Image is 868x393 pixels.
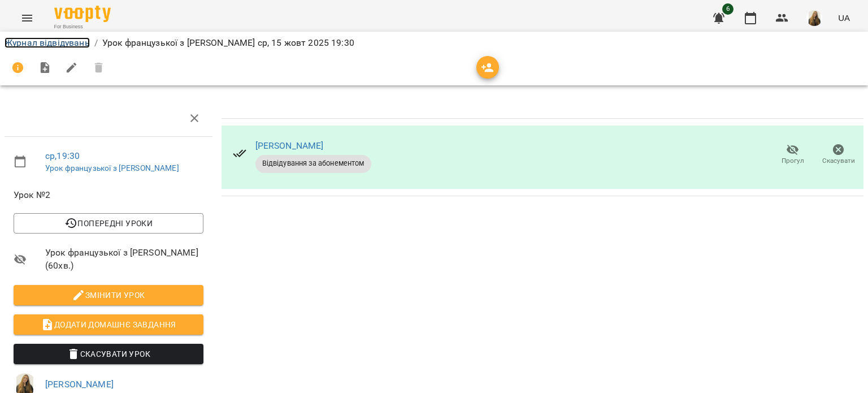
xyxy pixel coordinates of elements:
[834,7,854,28] button: UA
[255,140,324,151] a: [PERSON_NAME]
[14,5,41,32] button: Menu
[14,285,203,305] button: Змінити урок
[722,3,734,15] span: 6
[14,213,203,234] button: Попередні уроки
[5,36,863,50] nav: breadcrumb
[23,217,194,230] span: Попередні уроки
[54,6,111,22] img: Voopty Logo
[255,158,371,169] span: Відвідування за абонементом
[23,288,194,302] span: Змінити урок
[770,139,815,171] button: Прогул
[838,12,850,24] span: UA
[14,344,203,364] button: Скасувати Урок
[94,36,98,50] li: /
[14,188,203,202] span: Урок №2
[45,150,80,161] a: ср , 19:30
[822,156,855,166] span: Скасувати
[45,379,114,390] a: [PERSON_NAME]
[806,10,822,26] img: e6d74434a37294e684abaaa8ba944af6.png
[45,163,179,172] a: Урок французької з [PERSON_NAME]
[23,318,194,331] span: Додати домашнє завдання
[14,314,203,335] button: Додати домашнє завдання
[23,347,194,361] span: Скасувати Урок
[5,37,90,48] a: Журнал відвідувань
[54,23,111,31] span: For Business
[782,156,804,166] span: Прогул
[45,246,203,273] span: Урок французької з [PERSON_NAME] ( 60 хв. )
[815,139,861,171] button: Скасувати
[102,36,354,50] p: Урок французької з [PERSON_NAME] ср, 15 жовт 2025 19:30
